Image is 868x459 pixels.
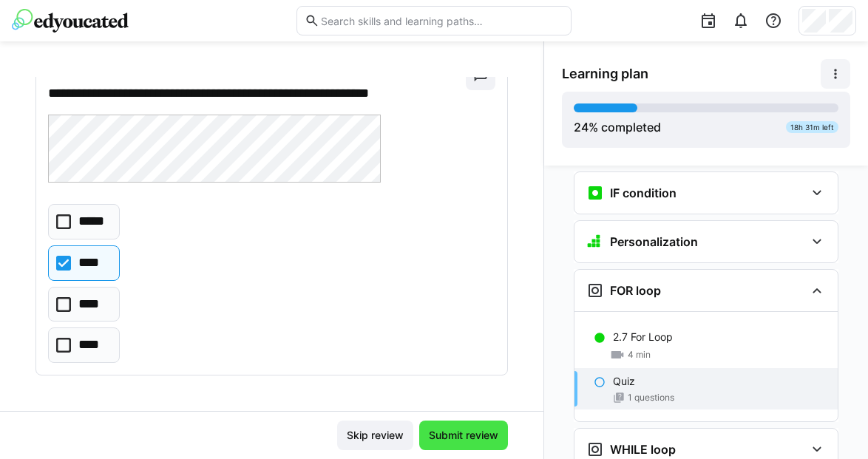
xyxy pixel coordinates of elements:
p: Quiz [613,374,635,389]
div: 18h 31m left [786,121,838,133]
input: Search skills and learning paths… [319,14,563,27]
span: 4 min [628,349,651,361]
span: Submit review [427,428,501,443]
span: 24 [574,120,589,135]
span: Learning plan [562,66,648,82]
h3: FOR loop [610,283,661,298]
p: 2.7 For Loop [613,330,673,344]
span: 1 questions [628,392,674,404]
button: Skip review [337,421,413,450]
span: Skip review [345,428,406,443]
h3: WHILE loop [610,442,676,457]
button: Submit review [419,421,508,450]
div: % completed [574,118,661,136]
h3: Personalization [610,234,698,249]
h3: IF condition [610,186,677,200]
